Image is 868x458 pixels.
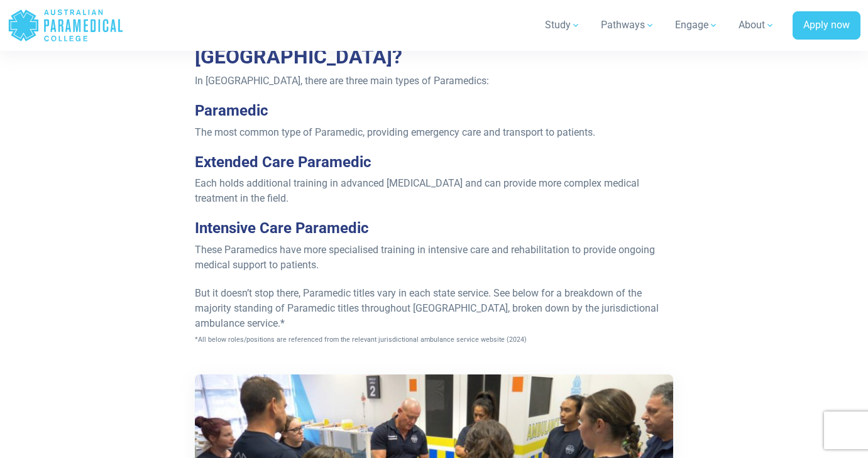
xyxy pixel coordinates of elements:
[667,8,726,43] a: Engage
[593,8,662,43] a: Pathways
[195,335,527,344] span: *All below roles/positions are referenced from the relevant jurisdictional ambulance service webs...
[8,5,124,46] a: Australian Paramedical College
[195,219,369,237] strong: Intensive Care Paramedic
[195,20,602,68] span: What are the different types of Paramedics in [GEOGRAPHIC_DATA]?
[195,287,659,344] span: But it doesn’t stop there, Paramedic titles vary in each state service. See below for a breakdown...
[195,102,268,119] strong: Paramedic
[195,75,489,87] span: In [GEOGRAPHIC_DATA], there are three main types of Paramedics:
[195,126,595,138] span: The most common type of Paramedic, providing emergency care and transport to patients.
[537,8,588,43] a: Study
[195,244,655,271] span: These Paramedics have more specialised training in intensive care and rehabilitation to provide o...
[195,153,371,171] strong: Extended Care Paramedic
[195,177,639,204] span: Each holds additional training in advanced [MEDICAL_DATA] and can provide more complex medical tr...
[731,8,783,43] a: About
[793,11,860,40] a: Apply now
